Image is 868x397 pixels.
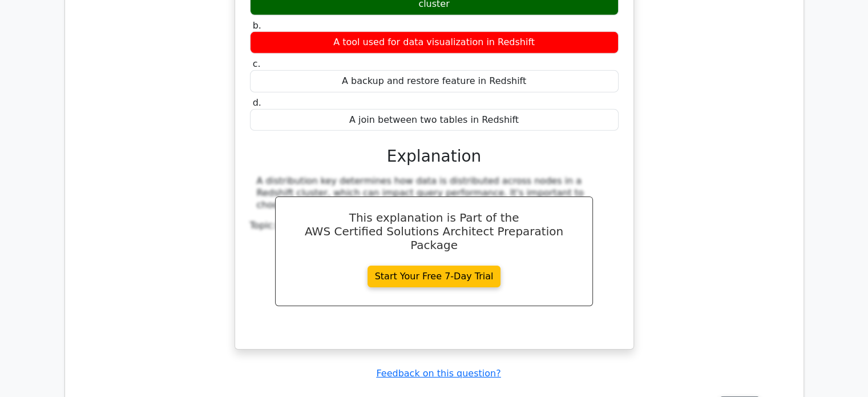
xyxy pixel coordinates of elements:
[250,70,619,93] div: A backup and restore feature in Redshift
[253,58,261,69] span: c.
[250,31,619,54] div: A tool used for data visualization in Redshift
[253,20,261,31] span: b.
[376,368,500,379] a: Feedback on this question?
[250,109,619,131] div: A join between two tables in Redshift
[250,220,619,232] div: Topic:
[257,175,612,211] div: A distribution key determines how data is distributed across nodes in a Redshift cluster, which c...
[368,266,501,287] a: Start Your Free 7-Day Trial
[257,147,612,166] h3: Explanation
[253,97,261,108] span: d.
